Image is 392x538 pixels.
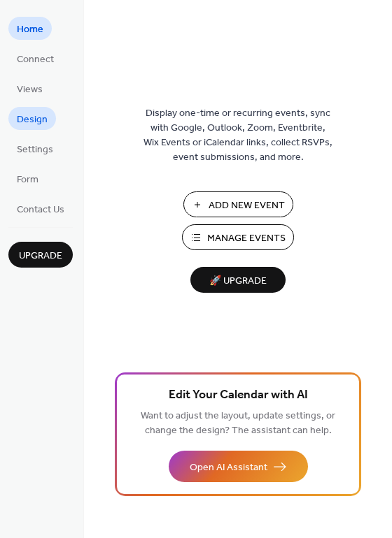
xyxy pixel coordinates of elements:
span: Open AI Assistant [190,460,267,475]
span: Form [17,173,38,187]
span: 🚀 Upgrade [199,272,277,291]
button: Upgrade [8,242,73,268]
button: Manage Events [182,224,294,250]
a: Connect [8,47,62,70]
button: Open AI Assistant [169,451,308,482]
a: Home [8,17,52,40]
span: Connect [17,52,54,67]
span: Display one-time or recurring events, sync with Google, Outlook, Zoom, Eventbrite, Wix Events or ... [143,106,332,165]
span: Home [17,22,43,37]
button: Add New Event [183,191,293,217]
span: Settings [17,143,53,157]
span: Want to adjust the layout, update settings, or change the design? The assistant can help. [141,407,335,440]
span: Views [17,82,43,97]
span: Design [17,112,48,127]
a: Views [8,77,51,100]
a: Form [8,167,47,190]
a: Settings [8,137,62,160]
a: Contact Us [8,197,73,220]
button: 🚀 Upgrade [190,267,286,293]
span: Contact Us [17,203,64,217]
span: Edit Your Calendar with AI [169,386,308,405]
span: Upgrade [19,249,62,263]
a: Design [8,107,56,130]
span: Manage Events [207,231,286,246]
span: Add New Event [209,198,285,213]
